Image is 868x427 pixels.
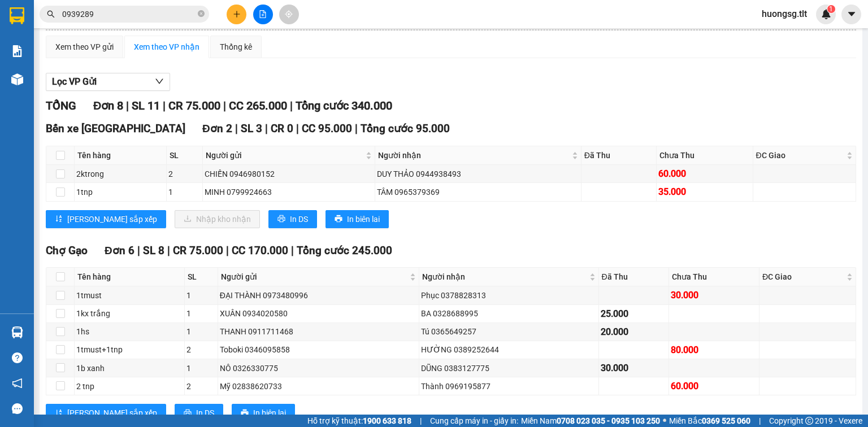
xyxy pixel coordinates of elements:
[421,362,596,374] div: DŨNG 0383127775
[132,99,160,112] span: SL 11
[46,404,166,422] button: sort-ascending[PERSON_NAME] sắp xếp
[296,99,392,112] span: Tổng cước 340.000
[220,41,252,53] div: Thống kê
[601,307,667,321] div: 25.000
[557,416,660,425] strong: 0708 023 035 - 0935 103 250
[421,289,596,302] div: Phục 0378828313
[581,146,657,165] th: Đã Thu
[76,289,183,302] div: 1tmust
[198,9,205,20] span: close-circle
[291,244,294,257] span: |
[67,213,157,225] span: [PERSON_NAME] sắp xếp
[223,99,226,112] span: |
[198,10,205,17] span: close-circle
[753,7,816,21] span: huongsg.tlt
[821,9,831,19] img: icon-new-feature
[307,415,411,427] span: Hỗ trợ kỹ thuật:
[76,325,183,338] div: 1hs
[253,5,273,24] button: file-add
[521,415,660,427] span: Miền Nam
[55,41,114,53] div: Xem theo VP gửi
[12,352,23,363] span: question-circle
[126,99,129,112] span: |
[11,326,23,338] img: warehouse-icon
[829,5,833,13] span: 1
[205,186,374,198] div: MINH 0799924663
[184,409,192,418] span: printer
[173,244,223,257] span: CR 75.000
[168,99,220,112] span: CR 75.000
[175,210,260,228] button: downloadNhập kho nhận
[62,8,196,20] input: Tìm tên, số ĐT hoặc mã đơn
[430,415,518,427] span: Cung cấp máy in - giấy in:
[671,379,757,393] div: 60.000
[827,5,835,13] sup: 1
[253,407,286,419] span: In biên lai
[143,244,164,257] span: SL 8
[421,343,596,356] div: HƯỜNG 0389252644
[105,244,134,257] span: Đơn 6
[46,210,166,228] button: sort-ascending[PERSON_NAME] sắp xếp
[241,122,262,135] span: SL 3
[226,244,229,257] span: |
[335,215,342,224] span: printer
[168,168,200,180] div: 2
[658,167,750,181] div: 60.000
[296,122,299,135] span: |
[76,362,183,374] div: 1b xanh
[658,185,750,199] div: 35.000
[421,307,596,320] div: BA 0328688995
[363,416,411,425] strong: 1900 633 818
[669,268,759,286] th: Chưa Thu
[355,122,358,135] span: |
[167,244,170,257] span: |
[76,343,183,356] div: 1tmust+1tnp
[297,244,392,257] span: Tổng cước 245.000
[137,244,140,257] span: |
[186,362,216,374] div: 1
[168,186,200,198] div: 1
[325,210,389,228] button: printerIn biên lai
[279,5,299,24] button: aim
[601,361,667,375] div: 30.000
[186,343,216,356] div: 2
[378,149,569,162] span: Người nhận
[167,146,202,165] th: SL
[235,122,238,135] span: |
[220,343,418,356] div: Toboki 0346095858
[377,168,579,180] div: DUY THẢO 0944938493
[265,122,268,135] span: |
[290,99,293,112] span: |
[46,73,170,91] button: Lọc VP Gửi
[155,77,164,86] span: down
[759,415,761,427] span: |
[185,268,218,286] th: SL
[134,41,199,53] div: Xem theo VP nhận
[11,45,23,57] img: solution-icon
[377,186,579,198] div: TÂM 0965379369
[663,419,666,423] span: ⚪️
[46,99,76,112] span: TỔNG
[196,407,214,419] span: In DS
[657,146,753,165] th: Chưa Thu
[76,380,183,393] div: 2 tnp
[671,343,757,357] div: 80.000
[10,7,24,24] img: logo-vxr
[67,407,157,419] span: [PERSON_NAME] sắp xếp
[220,380,418,393] div: Mỹ 02838620733
[421,325,596,338] div: Tú 0365649257
[12,403,23,414] span: message
[805,417,813,425] span: copyright
[52,75,97,89] span: Lọc VP Gửi
[756,149,844,162] span: ĐC Giao
[55,215,63,224] span: sort-ascending
[46,244,88,257] span: Chợ Gạo
[268,210,317,228] button: printerIn DS
[221,271,408,283] span: Người gửi
[421,380,596,393] div: Thành 0969195877
[361,122,450,135] span: Tổng cước 95.000
[762,271,844,283] span: ĐC Giao
[46,122,185,135] span: Bến xe [GEOGRAPHIC_DATA]
[232,244,288,257] span: CC 170.000
[347,213,380,225] span: In biên lai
